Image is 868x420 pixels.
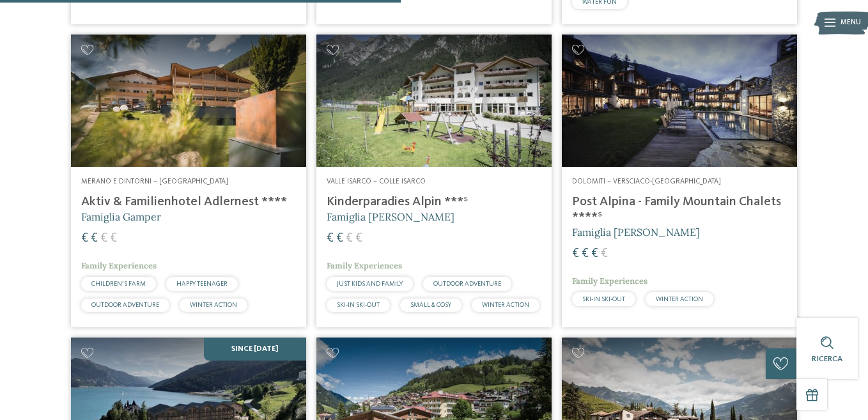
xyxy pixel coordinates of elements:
[316,35,552,167] img: Kinderparadies Alpin ***ˢ
[100,232,107,245] span: €
[91,232,98,245] span: €
[572,194,787,225] h4: Post Alpina - Family Mountain Chalets ****ˢ
[572,226,700,238] span: Famiglia [PERSON_NAME]
[336,232,343,245] span: €
[81,178,228,185] span: Merano e dintorni – [GEOGRAPHIC_DATA]
[316,35,552,328] a: Cercate un hotel per famiglie? Qui troverete solo i migliori! Valle Isarco – Colle Isarco Kinderp...
[91,302,159,308] span: OUTDOOR ADVENTURE
[327,178,426,185] span: Valle Isarco – Colle Isarco
[812,355,842,363] span: Ricerca
[562,35,797,167] img: Post Alpina - Family Mountain Chalets ****ˢ
[176,281,228,287] span: HAPPY TEENAGER
[327,194,541,210] h4: Kinderparadies Alpin ***ˢ
[190,302,237,308] span: WINTER ACTION
[91,281,146,287] span: CHILDREN’S FARM
[71,35,306,328] a: Cercate un hotel per famiglie? Qui troverete solo i migliori! Merano e dintorni – [GEOGRAPHIC_DAT...
[591,247,598,260] span: €
[110,232,117,245] span: €
[337,302,380,308] span: SKI-IN SKI-OUT
[410,302,451,308] span: SMALL & COSY
[81,210,161,223] span: Famiglia Gamper
[337,281,403,287] span: JUST KIDS AND FAMILY
[582,247,589,260] span: €
[81,260,157,271] span: Family Experiences
[572,276,647,286] span: Family Experiences
[582,296,625,302] span: SKI-IN SKI-OUT
[482,302,529,308] span: WINTER ACTION
[572,178,721,185] span: Dolomiti – Versciaco-[GEOGRAPHIC_DATA]
[562,35,797,328] a: Cercate un hotel per famiglie? Qui troverete solo i migliori! Dolomiti – Versciaco-[GEOGRAPHIC_DA...
[327,260,402,271] span: Family Experiences
[346,232,353,245] span: €
[572,247,579,260] span: €
[81,194,296,210] h4: Aktiv & Familienhotel Adlernest ****
[327,210,454,223] span: Famiglia [PERSON_NAME]
[81,232,88,245] span: €
[327,232,334,245] span: €
[355,232,362,245] span: €
[601,247,608,260] span: €
[71,35,306,167] img: Aktiv & Familienhotel Adlernest ****
[433,281,501,287] span: OUTDOOR ADVENTURE
[656,296,703,302] span: WINTER ACTION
